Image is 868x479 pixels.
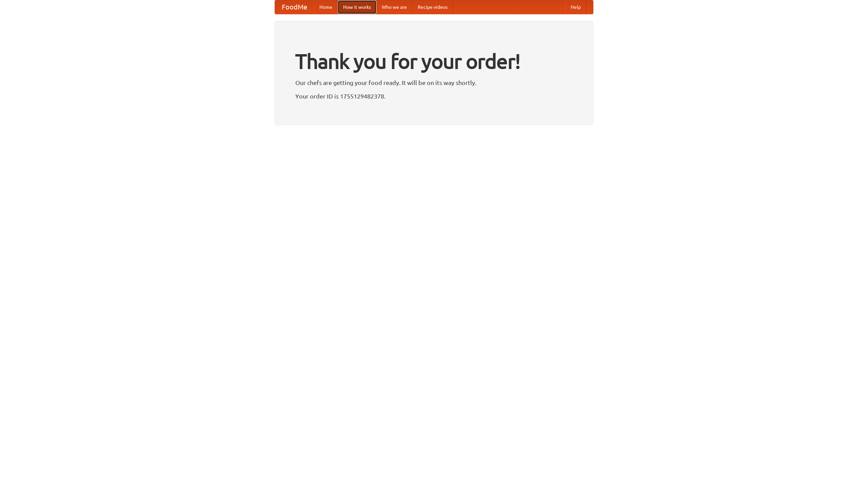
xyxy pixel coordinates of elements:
[275,0,314,14] a: FoodMe
[338,0,376,14] a: How it works
[412,0,453,14] a: Recipe videos
[295,91,573,101] p: Your order ID is 1755129482378.
[565,0,586,14] a: Help
[295,45,573,78] h1: Thank you for your order!
[314,0,338,14] a: Home
[295,78,573,88] p: Our chefs are getting your food ready. It will be on its way shortly.
[376,0,412,14] a: Who we are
